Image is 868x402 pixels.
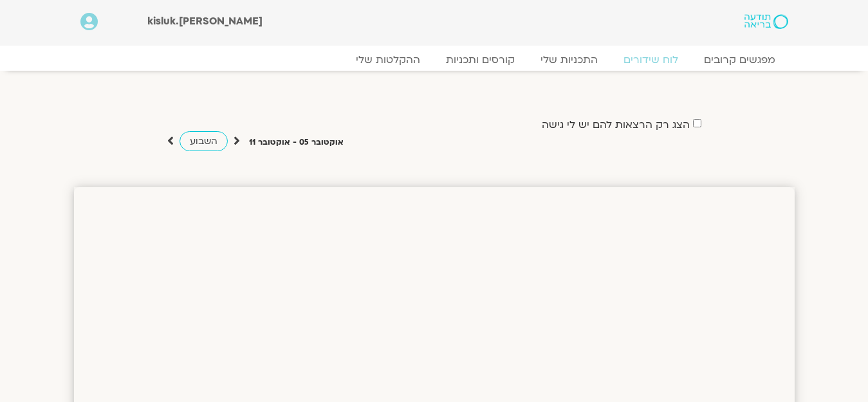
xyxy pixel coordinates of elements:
span: השבוע [190,135,217,147]
a: קורסים ותכניות [433,53,528,66]
p: אוקטובר 05 - אוקטובר 11 [249,136,344,149]
label: הצג רק הרצאות להם יש לי גישה [542,119,690,131]
a: השבוע [180,131,228,151]
nav: Menu [80,53,788,66]
span: [PERSON_NAME].kisluk [147,14,263,28]
a: מפגשים קרובים [691,53,788,66]
a: התכניות שלי [528,53,611,66]
a: לוח שידורים [611,53,691,66]
a: ההקלטות שלי [343,53,433,66]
